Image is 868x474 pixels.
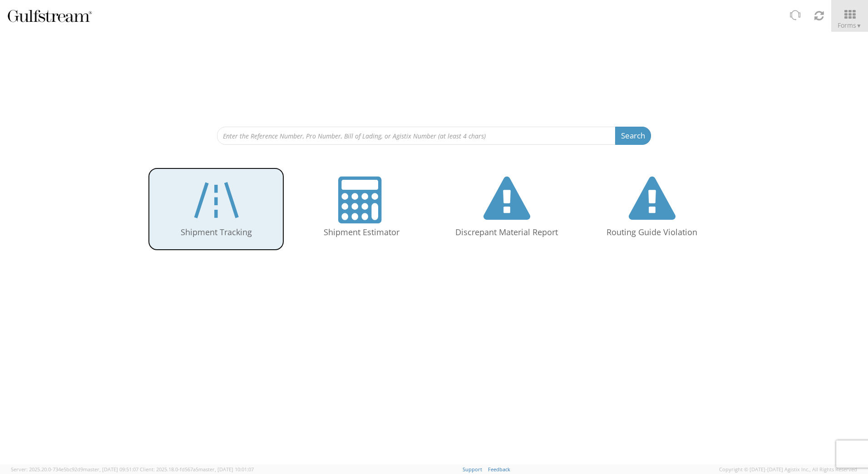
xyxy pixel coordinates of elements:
a: Support [463,466,482,473]
button: Search [615,127,651,145]
span: Forms [838,21,862,30]
a: Routing Guide Violation [584,168,720,251]
a: Discrepant Material Report [439,168,575,251]
span: Client: 2025.18.0-fd567a5 [140,466,254,473]
span: Copyright © [DATE]-[DATE] Agistix Inc., All Rights Reserved [719,466,857,473]
h4: Shipment Estimator [302,228,420,237]
a: Shipment Tracking [148,168,284,251]
h4: Discrepant Material Report [448,228,566,237]
input: Enter the Reference Number, Pro Number, Bill of Lading, or Agistix Number (at least 4 chars) [217,127,616,145]
a: Feedback [488,466,510,473]
span: Server: 2025.20.0-734e5bc92d9 [11,466,138,473]
span: master, [DATE] 09:51:07 [83,466,138,473]
h4: Routing Guide Violation [593,228,711,237]
img: gulfstream-logo-030f482cb65ec2084a9d.png [7,8,93,24]
span: master, [DATE] 10:01:07 [198,466,254,473]
span: ▼ [856,22,862,30]
a: Shipment Estimator [293,168,429,251]
h4: Shipment Tracking [157,228,275,237]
